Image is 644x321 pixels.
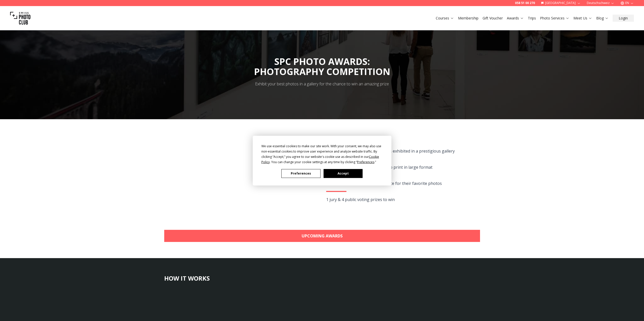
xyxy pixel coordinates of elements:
button: Accept [323,169,362,178]
span: Cookie Policy [261,154,379,164]
button: Preferences [281,169,320,178]
div: Cookie Consent Prompt [253,136,391,185]
span: Preferences [357,160,374,164]
div: We use essential cookies to make our site work. With your consent, we may also use non-essential ... [261,143,383,164]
